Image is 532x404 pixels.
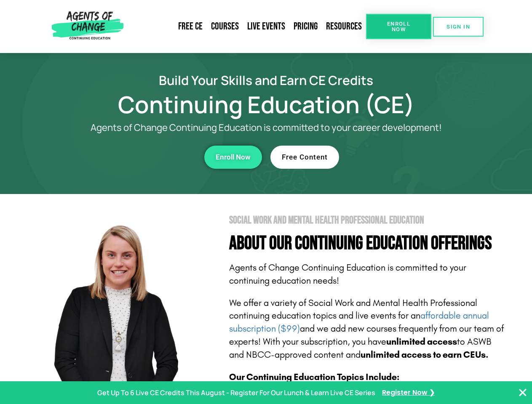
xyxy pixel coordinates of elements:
[289,17,322,36] a: Pricing
[518,388,528,398] button: Close Banner
[282,154,328,161] span: Free Content
[446,24,470,29] span: SIGN IN
[127,17,366,36] nav: Menu
[229,234,506,253] h4: About Our Continuing Education Offerings
[433,17,484,37] a: SIGN IN
[382,387,435,399] a: Register Now ❯
[26,95,506,114] h1: Continuing Education (CE)
[216,154,251,161] span: Enroll Now
[380,21,418,32] span: Enroll Now
[386,336,457,347] b: unlimited access
[270,146,339,169] a: Free Content
[361,349,489,360] b: unlimited access to earn CEUs.
[204,146,262,169] a: Enroll Now
[174,17,207,36] a: Free CE
[97,387,375,399] p: Get Up To 6 Live CE Credits This August - Register For Our Lunch & Learn Live CE Series
[26,74,506,86] h2: Build Your Skills and Earn CE Credits
[366,14,431,39] a: Enroll Now
[243,17,289,36] a: Live Events
[229,262,466,286] span: Agents of Change Continuing Education is committed to your continuing education needs!
[229,372,399,383] b: Our Continuing Education Topics Include:
[229,215,506,226] h2: Social Work and Mental Health Professional Education
[207,17,243,36] a: Courses
[229,297,506,361] p: We offer a variety of Social Work and Mental Health Professional continuing education topics and ...
[322,17,366,36] a: Resources
[60,122,473,133] p: Agents of Change Continuing Education is committed to your career development!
